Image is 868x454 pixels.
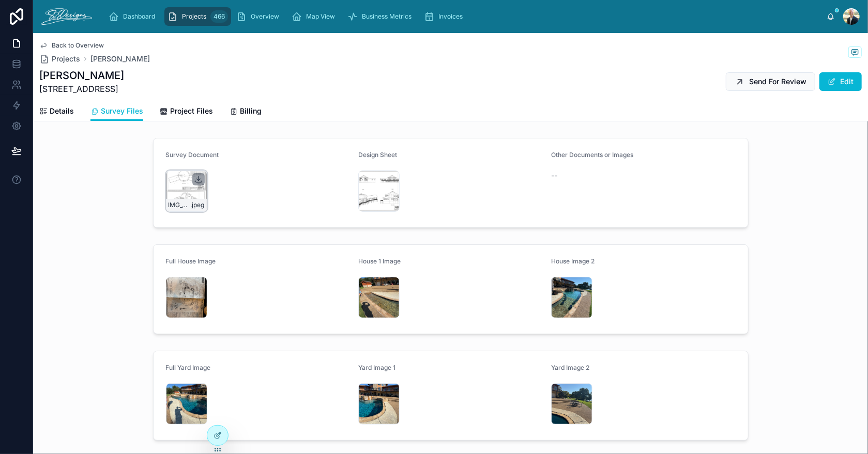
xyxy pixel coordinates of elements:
div: scrollable content [100,5,827,28]
span: Full Yard Image [166,364,211,371]
div: 466 [210,10,228,23]
span: Design Sheet [358,151,397,159]
span: [STREET_ADDRESS] [39,83,124,95]
a: Details [39,102,74,122]
span: Survey Files [101,106,143,116]
a: Back to Overview [39,41,104,50]
span: -- [551,170,557,181]
span: Survey Document [166,151,219,159]
span: Yard Image 1 [358,364,395,371]
button: Edit [819,72,862,91]
a: Projects [39,54,80,64]
span: Dashboard [123,12,155,21]
span: Overview [251,12,279,21]
span: Map View [306,12,335,21]
a: Dashboard [105,7,162,26]
h1: [PERSON_NAME] [39,68,124,83]
span: Projects [182,12,206,21]
img: App logo [41,8,92,25]
span: Send For Review [749,76,806,87]
a: Project Files [160,102,213,122]
span: House Image 2 [551,257,595,265]
span: Projects [52,54,80,64]
button: Send For Review [726,72,815,91]
span: Project Files [170,106,213,116]
span: IMG_3523 [169,201,191,209]
span: Invoices [438,12,463,21]
span: Full House Image [166,257,216,265]
span: Yard Image 2 [551,364,589,371]
span: Other Documents or Images [551,151,633,159]
a: Map View [288,7,342,26]
span: Billing [240,106,262,116]
span: Business Metrics [362,12,412,21]
a: Survey Files [90,102,143,121]
span: Back to Overview [52,41,104,50]
span: House 1 Image [358,257,401,265]
a: Business Metrics [344,7,419,26]
a: Overview [233,7,286,26]
span: Details [50,106,74,116]
a: [PERSON_NAME] [90,54,150,64]
span: .jpeg [191,201,205,209]
a: Invoices [421,7,470,26]
a: Projects466 [164,7,231,26]
a: Billing [230,102,262,122]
